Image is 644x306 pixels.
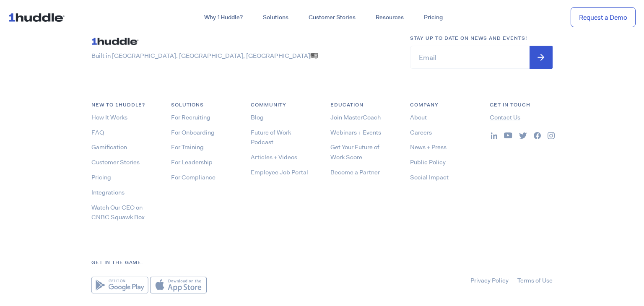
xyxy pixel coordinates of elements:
a: For Training [171,143,204,151]
a: News + Press [410,143,447,151]
img: Apple App Store [150,277,207,293]
a: Future of Work Podcast [251,128,291,147]
img: Google Play Store [91,277,148,293]
img: ... [519,132,527,139]
a: Blog [251,113,264,122]
img: ... [548,132,555,139]
h6: NEW TO 1HUDDLE? [91,101,154,109]
h6: Solutions [171,101,234,109]
a: Privacy Policy [470,276,509,285]
img: ... [491,132,497,139]
a: Solutions [253,10,299,25]
a: Contact Us [490,113,520,122]
a: Webinars + Events [330,128,381,137]
a: Resources [366,10,414,25]
a: How It Works [91,113,127,122]
a: Articles + Videos [251,153,297,161]
img: ... [91,34,142,48]
a: Get Your Future of Work Score [330,143,379,161]
h6: COMPANY [410,101,473,109]
a: Join MasterCoach [330,113,381,122]
a: Gamification [91,143,127,151]
a: Pricing [91,173,111,182]
a: Watch Our CEO on CNBC Squawk Box [91,203,145,222]
a: Integrations [91,188,125,197]
input: Email [410,46,553,69]
h6: Education [330,101,393,109]
h6: Stay up to date on news and events! [410,34,553,42]
a: Terms of Use [517,276,553,285]
a: Request a Demo [571,7,636,28]
a: For Recruiting [171,113,210,122]
input: Submit [530,46,553,69]
a: For Onboarding [171,128,215,137]
a: Pricing [414,10,453,25]
a: Employee Job Portal [251,168,308,176]
span: 🇺🇸 [310,52,318,60]
a: Customer Stories [91,158,140,166]
a: For Compliance [171,173,216,182]
a: Careers [410,128,432,137]
a: For Leadership [171,158,213,166]
a: Customer Stories [299,10,366,25]
a: Become a Partner [330,168,380,176]
p: Built in [GEOGRAPHIC_DATA]. [GEOGRAPHIC_DATA], [GEOGRAPHIC_DATA] [91,52,393,60]
h6: COMMUNITY [251,101,314,109]
img: ... [534,132,541,139]
a: Public Policy [410,158,446,166]
a: Social Impact [410,173,449,182]
a: Why 1Huddle? [194,10,253,25]
img: ... [8,9,68,25]
h6: Get in Touch [490,101,553,109]
img: ... [504,132,512,138]
a: FAQ [91,128,104,137]
h6: Get in the game. [91,259,553,267]
a: About [410,113,427,122]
